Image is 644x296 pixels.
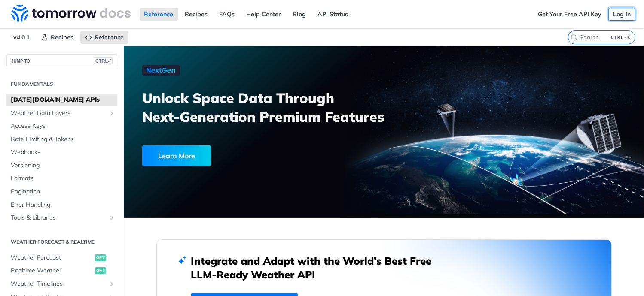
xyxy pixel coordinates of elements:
[11,109,106,118] span: Weather Data Layers
[11,5,131,22] img: Tomorrow.io Weather API Docs
[11,254,93,262] span: Weather Forecast
[11,135,115,144] span: Rate Limiting & Tokens
[11,174,115,183] span: Formats
[242,8,286,21] a: Help Center
[288,8,311,21] a: Blog
[142,88,393,126] h3: Unlock Space Data Through Next-Generation Premium Features
[11,214,106,222] span: Tools & Libraries
[108,281,115,287] button: Show subpages for Weather Timelines
[11,122,115,130] span: Access Keys
[6,80,117,88] h2: Fundamentals
[9,31,34,44] span: v4.0.1
[571,34,577,41] svg: Search
[95,33,124,41] span: Reference
[6,172,117,185] a: Formats
[108,214,115,221] button: Show subpages for Tools & Libraries
[95,267,106,274] span: get
[609,33,633,42] kbd: CTRL-K
[94,57,113,64] span: CTRL-/
[108,110,115,117] button: Show subpages for Weather Data Layers
[140,8,178,21] a: Reference
[6,54,117,67] button: JUMP TOCTRL-/
[11,161,115,170] span: Versioning
[6,120,117,133] a: Access Keys
[6,94,117,106] a: [DATE][DOMAIN_NAME] APIs
[11,266,93,275] span: Realtime Weather
[11,201,115,209] span: Error Handling
[6,185,117,198] a: Pagination
[11,280,106,288] span: Weather Timelines
[142,65,180,76] img: NextGen
[95,254,106,261] span: get
[533,8,606,21] a: Get Your Free API Key
[6,238,117,246] h2: Weather Forecast & realtime
[6,251,117,264] a: Weather Forecastget
[608,8,635,21] a: Log In
[11,96,115,104] span: [DATE][DOMAIN_NAME] APIs
[6,159,117,172] a: Versioning
[51,33,73,41] span: Recipes
[6,133,117,146] a: Rate Limiting & Tokens
[11,148,115,157] span: Webhooks
[142,145,211,166] div: Learn More
[11,187,115,196] span: Pagination
[180,8,213,21] a: Recipes
[6,211,117,224] a: Tools & LibrariesShow subpages for Tools & Libraries
[37,31,78,44] a: Recipes
[6,278,117,290] a: Weather TimelinesShow subpages for Weather Timelines
[313,8,353,21] a: API Status
[142,145,343,166] a: Learn More
[80,31,128,44] a: Reference
[6,199,117,211] a: Error Handling
[215,8,240,21] a: FAQs
[6,264,117,277] a: Realtime Weatherget
[6,146,117,159] a: Webhooks
[191,254,445,281] h2: Integrate and Adapt with the World’s Best Free LLM-Ready Weather API
[6,107,117,120] a: Weather Data LayersShow subpages for Weather Data Layers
